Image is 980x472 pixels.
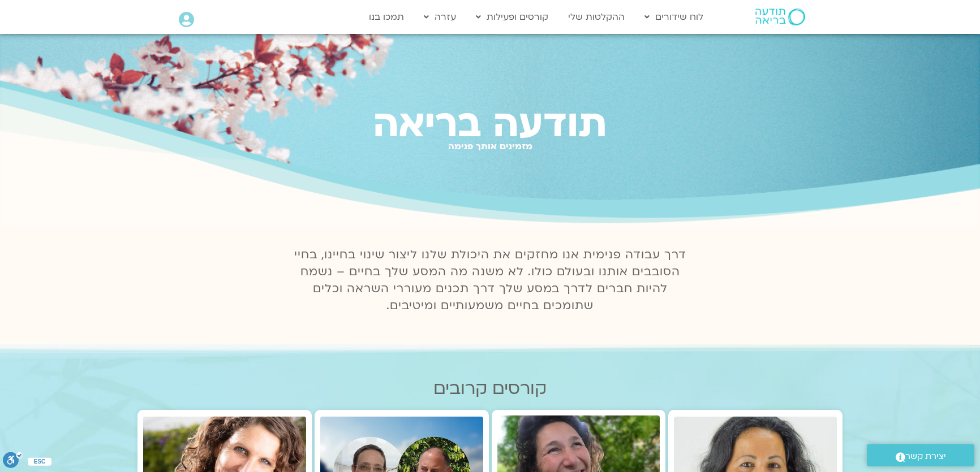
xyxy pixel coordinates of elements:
[755,8,805,25] img: תודעה בריאה
[470,6,554,28] a: קורסים ופעילות
[639,6,709,28] a: לוח שידורים
[418,6,462,28] a: עזרה
[905,449,946,464] span: יצירת קשר
[363,6,410,28] a: תמכו בנו
[867,444,974,466] a: יצירת קשר
[562,6,630,28] a: ההקלטות שלי
[287,246,693,314] p: דרך עבודה פנימית אנו מחזקים את היכולת שלנו ליצור שינוי בחיינו, בחיי הסובבים אותנו ובעולם כולו. לא...
[137,379,843,399] h2: קורסים קרובים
